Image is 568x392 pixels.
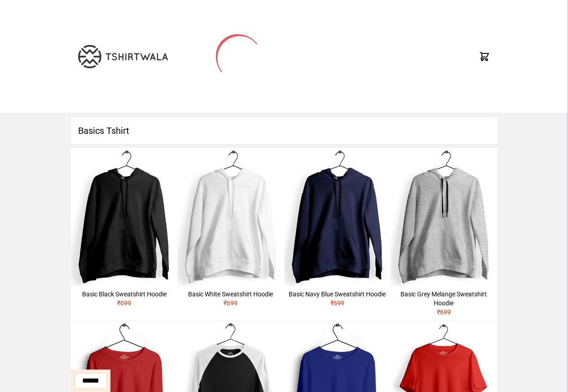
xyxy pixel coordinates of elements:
div: Basic Black Sweatshirt Hoodie [75,290,174,299]
img: hoodie-male-navy-blue-1.jpg [284,148,391,286]
div: Basic Grey Melange Sweatshirt Hoodie [394,290,493,308]
span: ₹ 699 [330,300,344,307]
img: TW-LOGO-400-104.png [78,45,168,68]
a: Basic Grey Melange Sweatshirt Hoodie₹699 [391,148,497,320]
img: hoodie-male-black-1.jpg [71,148,177,286]
img: hoodie-male-grey-melange-1.jpg [391,148,497,286]
img: hoodie-male-white-1.jpg [177,148,284,286]
h1: Basics Tshirt [71,117,497,144]
span: ₹ 699 [437,308,451,316]
div: Basic White Sweatshirt Hoodie [181,290,280,299]
a: Basic Black Sweatshirt Hoodie₹699 [71,148,177,311]
a: Basic White Sweatshirt Hoodie₹699 [177,148,284,311]
div: Basic Navy Blue Sweatshirt Hoodie [288,290,387,299]
span: ₹ 699 [117,300,131,307]
span: ₹ 699 [224,300,238,307]
a: Basic Navy Blue Sweatshirt Hoodie₹699 [284,148,391,311]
